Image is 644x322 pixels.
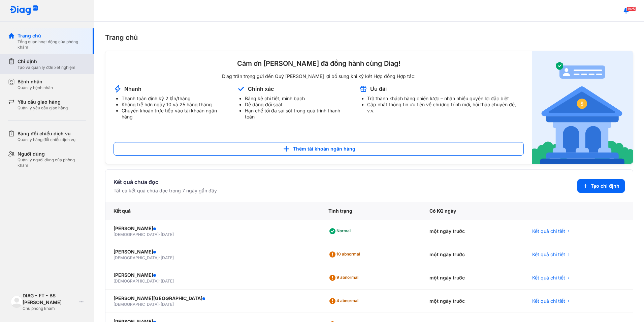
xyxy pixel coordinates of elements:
[105,32,633,43] div: Trang chủ
[114,255,159,260] span: [DEMOGRAPHIC_DATA]
[159,232,161,237] span: -
[114,85,122,93] img: account-announcement
[421,266,524,290] div: một ngày trước
[245,102,351,108] li: Dễ dàng đối soát
[359,85,367,93] img: account-announcement
[9,5,38,16] img: logo
[114,225,312,232] div: [PERSON_NAME]
[18,99,68,105] div: Yêu cầu giao hàng
[122,102,229,108] li: Không trễ hơn ngày 10 và 25 hàng tháng
[105,202,320,220] div: Kết quả
[328,249,363,260] div: 10 abnormal
[18,65,75,70] div: Tạo và quản lý đơn xét nghiệm
[532,251,565,258] span: Kết quả chi tiết
[18,85,53,90] div: Quản lý bệnh nhân
[18,151,86,157] div: Người dùng
[124,85,141,92] div: Nhanh
[161,255,174,260] span: [DATE]
[328,226,353,237] div: Normal
[11,296,23,307] img: logo
[18,137,75,142] div: Quản lý bảng đối chiếu dịch vụ
[18,78,53,85] div: Bệnh nhân
[114,142,524,156] button: Thêm tài khoản ngân hàng
[245,96,351,102] li: Bảng kê chi tiết, minh bạch
[18,39,86,50] div: Tổng quan hoạt động của phòng khám
[367,96,524,102] li: Trở thành khách hàng chiến lược – nhận nhiều quyền lợi đặc biệt
[248,85,274,92] div: Chính xác
[161,232,174,237] span: [DATE]
[328,296,361,306] div: 4 abnormal
[122,108,229,120] li: Chuyển khoản trực tiếp vào tài khoản ngân hàng
[114,272,312,278] div: [PERSON_NAME]
[245,108,351,120] li: Hạn chế tối đa sai sót trong quá trình thanh toán
[421,202,524,220] div: Có KQ ngày
[159,302,161,307] span: -
[591,183,619,189] span: Tạo chỉ định
[421,220,524,243] div: một ngày trước
[23,306,77,311] div: Chủ phòng khám
[114,232,159,237] span: [DEMOGRAPHIC_DATA]
[320,202,421,220] div: Tình trạng
[532,274,565,281] span: Kết quả chi tiết
[237,85,245,93] img: account-announcement
[532,298,565,304] span: Kết quả chi tiết
[577,179,625,193] button: Tạo chỉ định
[18,32,86,39] div: Trang chủ
[18,157,86,168] div: Quản lý người dùng của phòng khám
[122,96,229,102] li: Thanh toán định kỳ 2 lần/tháng
[421,243,524,266] div: một ngày trước
[159,255,161,260] span: -
[161,278,174,284] span: [DATE]
[367,102,524,114] li: Cập nhật thông tin ưu tiên về chương trình mới, hội thảo chuyên đề, v.v.
[18,130,75,137] div: Bảng đối chiếu dịch vụ
[23,292,77,306] div: DIAG - FT - BS [PERSON_NAME]
[114,59,524,68] div: Cảm ơn [PERSON_NAME] đã đồng hành cùng Diag!
[114,187,217,194] div: Tất cả kết quả chưa đọc trong 7 ngày gần đây
[114,278,159,284] span: [DEMOGRAPHIC_DATA]
[532,51,633,164] img: account-announcement
[18,58,75,65] div: Chỉ định
[626,6,636,11] span: 1825
[114,178,217,186] div: Kết quả chưa đọc
[370,85,387,92] div: Ưu đãi
[114,295,312,302] div: [PERSON_NAME][GEOGRAPHIC_DATA]
[161,302,174,307] span: [DATE]
[114,302,159,307] span: [DEMOGRAPHIC_DATA]
[421,290,524,313] div: một ngày trước
[114,73,524,79] div: Diag trân trọng gửi đến Quý [PERSON_NAME] lợi bổ sung khi ký kết Hợp đồng Hợp tác:
[532,228,565,235] span: Kết quả chi tiết
[328,272,361,283] div: 9 abnormal
[114,248,312,255] div: [PERSON_NAME]
[159,278,161,284] span: -
[18,105,68,111] div: Quản lý yêu cầu giao hàng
